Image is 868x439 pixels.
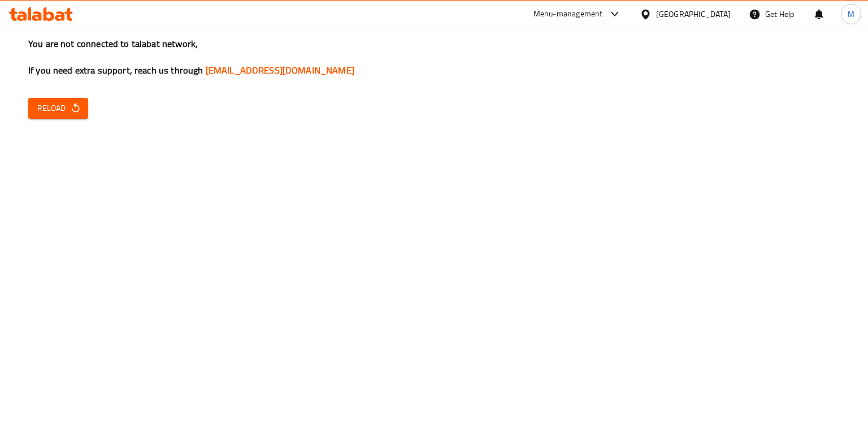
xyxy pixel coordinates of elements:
span: Reload [37,101,79,115]
a: [EMAIL_ADDRESS][DOMAIN_NAME] [206,62,354,79]
button: Reload [28,98,88,119]
h3: You are not connected to talabat network, If you need extra support, reach us through [28,37,840,77]
div: [GEOGRAPHIC_DATA] [656,8,731,20]
div: Menu-management [533,7,603,21]
span: M [848,8,854,20]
